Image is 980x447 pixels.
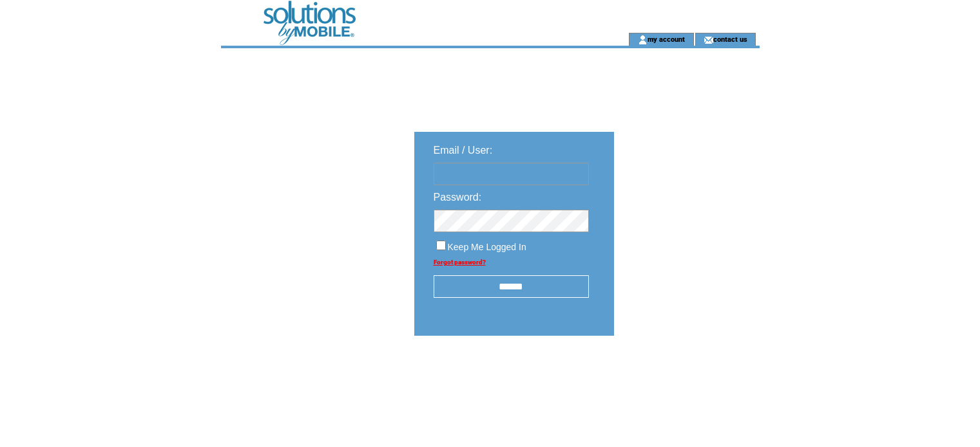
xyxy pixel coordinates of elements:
span: Password: [434,192,482,203]
a: my account [648,35,685,43]
img: contact_us_icon.gif;jsessionid=F79F16999FEE0FC9D635425B59D5CD28 [704,35,713,45]
a: Forgot password? [434,259,486,266]
img: account_icon.gif;jsessionid=F79F16999FEE0FC9D635425B59D5CD28 [638,35,648,45]
span: Keep Me Logged In [448,242,526,252]
a: contact us [713,35,747,43]
span: Email / User: [434,145,493,156]
img: transparent.png;jsessionid=F79F16999FEE0FC9D635425B59D5CD28 [651,368,716,384]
